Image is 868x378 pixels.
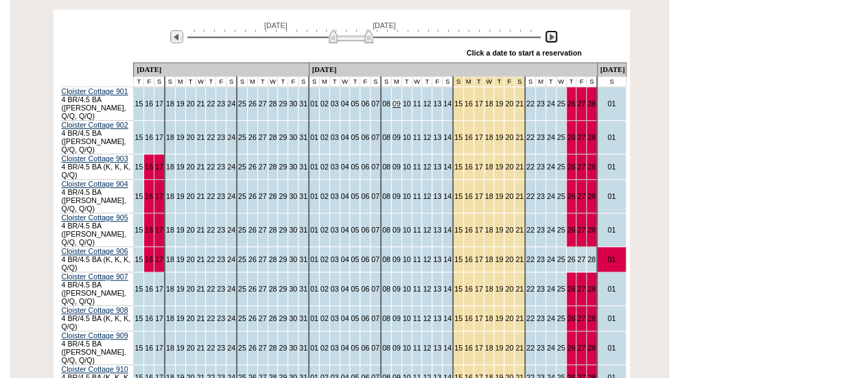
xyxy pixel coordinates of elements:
[547,255,555,263] a: 24
[433,226,441,234] a: 13
[217,99,225,108] a: 23
[495,163,503,171] a: 19
[207,163,215,171] a: 22
[166,255,174,263] a: 18
[351,226,359,234] a: 05
[475,133,483,141] a: 17
[341,133,349,141] a: 04
[166,163,174,171] a: 18
[537,133,545,141] a: 23
[145,226,153,234] a: 16
[557,226,565,234] a: 25
[155,192,163,200] a: 17
[62,121,128,129] a: Cloister Cottage 902
[289,255,297,263] a: 30
[505,226,513,234] a: 20
[577,192,585,200] a: 27
[423,255,431,263] a: 12
[577,133,585,141] a: 27
[392,255,401,263] a: 09
[310,192,318,200] a: 01
[176,285,185,293] a: 19
[567,99,576,108] a: 26
[567,255,576,263] a: 26
[505,255,513,263] a: 20
[197,226,205,234] a: 21
[217,192,225,200] a: 23
[227,226,235,234] a: 24
[331,163,339,171] a: 03
[207,99,215,108] a: 22
[134,163,143,171] a: 15
[279,285,287,293] a: 29
[320,226,329,234] a: 02
[310,99,318,108] a: 01
[176,133,185,141] a: 19
[166,285,174,293] a: 18
[403,163,411,171] a: 10
[607,192,615,200] a: 01
[279,192,287,200] a: 29
[567,163,576,171] a: 26
[176,99,185,108] a: 19
[587,133,596,141] a: 28
[217,163,225,171] a: 23
[607,133,615,141] a: 01
[331,226,339,234] a: 03
[176,192,185,200] a: 19
[413,226,421,234] a: 11
[351,255,359,263] a: 05
[197,255,205,263] a: 21
[475,255,483,263] a: 17
[134,133,143,141] a: 15
[289,133,297,141] a: 30
[454,133,462,141] a: 15
[248,99,257,108] a: 26
[392,192,401,200] a: 09
[413,99,421,108] a: 11
[475,192,483,200] a: 17
[547,226,555,234] a: 24
[279,255,287,263] a: 29
[557,192,565,200] a: 25
[197,285,205,293] a: 21
[495,133,503,141] a: 19
[413,163,421,171] a: 11
[279,226,287,234] a: 29
[187,285,195,293] a: 20
[537,192,545,200] a: 23
[403,192,411,200] a: 10
[145,133,153,141] a: 16
[331,192,339,200] a: 03
[465,192,473,200] a: 16
[361,99,369,108] a: 06
[403,226,411,234] a: 10
[248,255,257,263] a: 26
[134,285,143,293] a: 15
[587,163,596,171] a: 28
[567,192,576,200] a: 26
[361,133,369,141] a: 06
[567,226,576,234] a: 26
[207,226,215,234] a: 22
[341,192,349,200] a: 04
[176,163,185,171] a: 19
[515,99,524,108] a: 21
[433,255,441,263] a: 13
[443,192,451,200] a: 14
[155,163,163,171] a: 17
[227,163,235,171] a: 24
[279,99,287,108] a: 29
[166,226,174,234] a: 18
[485,133,493,141] a: 18
[134,192,143,200] a: 15
[166,99,174,108] a: 18
[217,226,225,234] a: 23
[587,226,596,234] a: 28
[557,163,565,171] a: 25
[207,255,215,263] a: 22
[238,133,246,141] a: 25
[403,255,411,263] a: 10
[259,133,267,141] a: 27
[545,30,558,43] img: Next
